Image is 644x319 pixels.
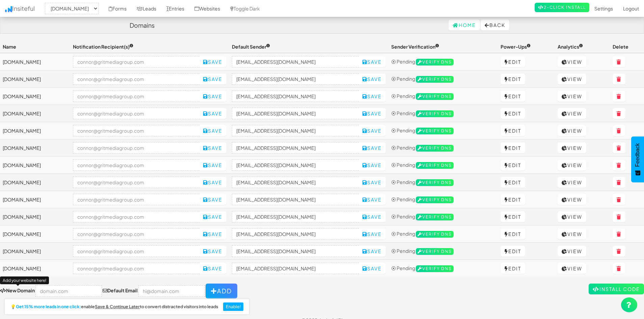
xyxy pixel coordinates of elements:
[10,304,218,309] h2: 💡 enable to convert distracted visitors into leads
[199,246,226,257] button: Save
[358,125,386,136] button: Save
[558,229,586,239] a: View
[416,59,454,65] span: Verify DNS
[416,110,454,117] span: Verify DNS
[95,304,140,309] a: Save & Continue Later
[199,177,226,188] button: Save
[358,91,386,102] button: Save
[391,127,415,133] span: ⦿ Pending
[558,44,583,50] span: Analytics
[35,285,102,297] input: domain.com
[416,213,454,219] a: Verify DNS
[391,265,415,271] span: ⦿ Pending
[416,196,454,203] span: Verify DNS
[501,211,525,222] a: Edit
[416,248,454,254] a: Verify DNS
[558,74,586,84] a: View
[358,194,386,205] button: Save
[610,41,644,53] th: Delete
[199,194,226,205] button: Save
[199,263,226,274] button: Save
[558,160,586,170] a: View
[232,263,359,274] input: hi@example.com
[73,125,200,136] input: connor@gritmediagroup.com
[501,125,525,136] a: Edit
[358,108,386,119] button: Save
[535,3,589,12] a: 2-Click Install
[501,56,525,67] a: Edit
[391,196,415,202] span: ⦿ Pending
[558,246,586,257] a: View
[199,56,226,67] button: Save
[391,58,415,64] span: ⦿ Pending
[232,108,359,119] input: hi@example.com
[558,263,586,274] a: View
[416,196,454,202] a: Verify DNS
[73,211,200,222] input: connor@gritmediagroup.com
[73,73,200,85] input: connor@gritmediagroup.com
[558,108,586,119] a: View
[391,162,415,168] span: ⦿ Pending
[416,110,454,116] a: Verify DNS
[635,143,641,167] span: Feedback
[501,74,525,84] a: Edit
[501,263,525,274] a: Edit
[416,93,454,99] a: Verify DNS
[416,127,454,133] a: Verify DNS
[558,194,586,205] a: View
[199,125,226,136] button: Save
[73,142,200,154] input: connor@gritmediagroup.com
[358,142,386,153] button: Save
[95,304,140,309] u: Save & Continue Later
[416,128,454,134] span: Verify DNS
[501,229,525,239] a: Edit
[558,142,586,153] a: View
[358,56,386,67] button: Save
[501,246,525,257] a: Edit
[199,211,226,222] button: Save
[130,22,155,29] h4: Domains
[391,179,415,185] span: ⦿ Pending
[232,245,359,257] input: hi@example.com
[73,245,200,257] input: connor@gritmediagroup.com
[589,284,644,294] a: Install Code
[416,76,454,82] a: Verify DNS
[501,44,531,50] span: Power-Ups
[73,263,200,274] input: connor@gritmediagroup.com
[73,108,200,119] input: connor@gritmediagroup.com
[232,56,359,68] input: hi@example.com
[416,93,454,100] span: Verify DNS
[558,91,586,102] a: View
[449,20,480,30] a: Home
[558,211,586,222] a: View
[416,144,454,151] a: Verify DNS
[223,302,244,311] button: Enable!
[138,285,205,297] input: hi@domain.com
[391,231,415,237] span: ⦿ Pending
[16,304,81,309] strong: Get 15% more leads in one click:
[501,194,525,205] a: Edit
[73,90,200,102] input: connor@gritmediagroup.com
[103,287,138,294] label: Default Email
[416,162,454,169] span: Verify DNS
[199,160,226,170] button: Save
[481,20,509,30] button: Back
[73,56,200,68] input: connor@gritmediagroup.com
[391,93,415,99] span: ⦿ Pending
[501,142,525,153] a: Edit
[558,56,586,67] a: View
[358,177,386,188] button: Save
[416,214,454,220] span: Verify DNS
[358,74,386,84] button: Save
[391,44,439,50] span: Sender Verification
[232,177,359,188] input: hi@example.com
[232,228,359,240] input: hi@example.com
[199,229,226,239] button: Save
[416,231,454,237] a: Verify DNS
[501,160,525,170] a: Edit
[501,91,525,102] a: Edit
[416,265,454,271] a: Verify DNS
[206,284,237,298] button: Add
[416,248,454,255] span: Verify DNS
[73,159,200,171] input: connor@gritmediagroup.com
